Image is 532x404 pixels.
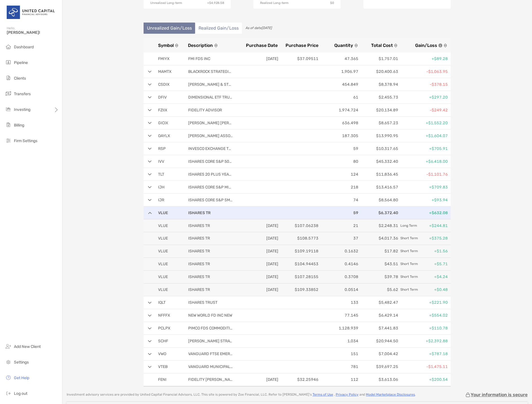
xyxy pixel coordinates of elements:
p: 124 [321,171,358,178]
img: arrow open row [148,148,152,150]
p: 80 [321,158,358,165]
p: ISHARES TR [188,261,233,268]
img: arrow open row [148,161,152,163]
p: ISHARES TR [188,235,233,242]
p: 112 [321,376,358,383]
button: Total Cost [361,43,398,48]
img: logout icon [5,390,12,397]
p: 0.1632 [321,248,358,255]
p: Investment advisory services are provided by United Capital Financial Advisors, LLC . This site i... [67,393,416,397]
span: Purchase Price [286,43,318,48]
img: arrow open row [148,186,152,188]
span: Add New Client [14,345,41,349]
p: FMI FDS INC [188,55,233,62]
p: -$378.15 [401,81,448,88]
p: 781 [321,364,358,370]
p: IVV [158,158,180,165]
p: INVESCO EXCHANGE TRADED FUND [188,145,233,152]
p: $8,378.94 [361,81,398,88]
p: 74 [321,197,358,204]
p: +$6,418.00 [401,158,448,165]
span: [PERSON_NAME]! [7,30,59,35]
span: Transfers [14,92,31,96]
p: +$0.48 [401,286,448,293]
p: FMIYX [158,55,180,62]
p: [DATE] [241,222,279,229]
p: 59 [321,209,358,216]
img: firm-settings icon [5,137,12,144]
img: arrow open row [148,173,152,176]
button: Quantity [321,43,358,48]
p: $13,990.95 [361,132,398,139]
p: 0.4146 [321,261,358,268]
p: VWO [158,351,180,358]
p: ISHARES CORE S&P MID CAP ETF [188,184,233,191]
p: $108.5773 [281,235,318,242]
p: DFIV [158,94,180,101]
p: + $4,928.58 [207,1,224,4]
span: Description [188,43,213,48]
span: Short Term [401,261,418,268]
p: 1,906.97 [321,68,358,75]
p: 1,974.724 [321,107,358,114]
p: ISHARES TR [188,222,233,229]
p: +$244.81 [401,222,448,229]
p: $8,564.80 [361,197,398,204]
p: +$1,604.07 [401,132,448,139]
p: NEW WORLD FD INC NEW [188,312,233,319]
p: $39,697.25 [361,364,398,370]
img: dashboard icon [5,43,12,50]
p: [PERSON_NAME] ASSOC INVT TR [188,132,233,139]
p: $32.25946 [281,376,318,383]
img: arrow open row [148,353,152,355]
p: Unrealized Long-term [150,1,182,4]
li: Realized Gain/Loss [195,23,242,34]
p: [DATE] [241,248,279,255]
p: +$2,392.88 [401,338,448,345]
p: RSP [158,145,180,152]
p: FENI [158,376,180,383]
a: Model Marketplace Disclosures [366,393,415,397]
span: Firm Settings [14,138,37,143]
p: [PERSON_NAME] STRATEGIC TR [188,338,233,345]
p: PIMCO FDS COMMODITIES PLUS [188,325,233,332]
span: Short Term [401,274,418,281]
img: arrow open row [148,83,152,86]
span: Short Term [401,235,418,242]
button: Description [188,43,238,48]
span: Get Help [14,376,29,381]
p: +$93.94 [401,197,448,204]
p: VLUE [158,261,186,268]
p: +$375.28 [401,235,448,242]
p: $17.82 [361,248,398,255]
p: $109.19118 [281,248,318,255]
p: [PERSON_NAME] & STEERS REAL ESTATE [188,81,233,88]
p: FZIIX [158,107,180,114]
img: arrow open row [148,327,152,330]
p: NFFFX [158,312,180,319]
p: VANGUARD FTSE EMERGING MARKETS [188,351,233,358]
p: $7,004.42 [361,351,398,358]
p: 133 [321,299,358,306]
p: 77.145 [321,312,358,319]
p: -$249.42 [401,107,448,114]
p: Realized Long-term [260,1,289,4]
p: ISHARES CORE S&P SMALL CAP ETF [188,197,233,204]
img: arrow open row [148,212,152,214]
p: $0 [330,1,334,4]
p: BLACKROCK STRATEGIC MUN [188,68,233,75]
p: $8,657.23 [361,119,398,126]
p: FIDELITY [PERSON_NAME] [188,376,233,383]
span: Short Term [401,286,418,293]
img: sort [214,44,218,47]
p: $37.09511 [281,55,318,62]
img: get-help icon [5,374,12,381]
img: sort [354,44,358,47]
span: Settings [14,360,29,365]
p: SCHF [158,338,180,345]
p: VTEB [158,364,180,370]
p: [DATE] [241,274,279,281]
p: ISHARES TR [188,286,233,293]
p: ISHARES TR [188,209,233,216]
img: arrow open row [148,199,152,201]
